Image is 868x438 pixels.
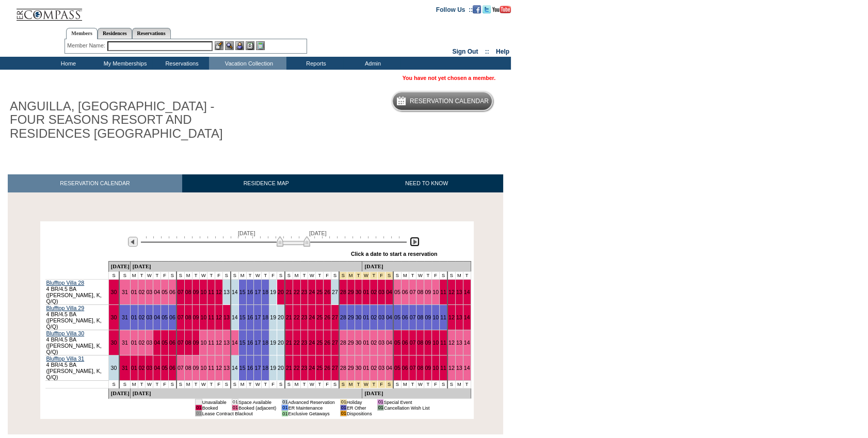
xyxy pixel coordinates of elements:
[286,57,343,70] td: Reports
[254,365,261,371] a: 17
[232,289,238,295] a: 14
[440,289,446,295] a: 11
[339,272,347,280] td: Independence Day 2026
[254,314,261,320] a: 17
[216,289,222,295] a: 12
[378,339,384,346] a: 03
[464,314,470,320] a: 14
[45,280,109,305] td: 4 BR/4.5 BA ([PERSON_NAME], K, Q/Q)
[332,289,338,295] a: 27
[440,365,446,371] a: 11
[483,5,491,13] img: Follow us on Twitter
[448,339,455,346] a: 12
[378,314,384,320] a: 03
[309,230,327,236] span: [DATE]
[119,381,130,388] td: S
[39,57,95,70] td: Home
[192,381,200,388] td: T
[485,48,489,55] span: ::
[200,272,207,280] td: W
[247,289,253,295] a: 16
[45,305,109,330] td: 4 BR/4.5 BA ([PERSON_NAME], K, Q/Q)
[331,272,339,280] td: S
[356,365,362,371] a: 30
[492,6,511,13] img: Subscribe to our YouTube Channel
[456,339,462,346] a: 13
[301,314,308,320] a: 23
[403,75,495,81] span: You have not yet chosen a member.
[247,314,253,320] a: 16
[169,289,175,295] a: 06
[277,272,285,280] td: S
[215,41,223,50] img: b_edit.gif
[146,272,153,280] td: W
[162,365,168,371] a: 05
[122,314,128,320] a: 31
[348,365,354,371] a: 29
[122,289,128,295] a: 31
[447,272,455,280] td: S
[185,339,191,346] a: 08
[122,365,128,371] a: 31
[410,339,416,346] a: 07
[286,339,292,346] a: 21
[193,339,199,346] a: 09
[8,174,182,192] a: RESERVATION CALENDAR
[247,339,253,346] a: 16
[153,272,161,280] td: T
[176,272,184,280] td: S
[410,314,416,320] a: 07
[432,314,439,320] a: 10
[316,314,323,320] a: 25
[332,339,338,346] a: 27
[350,174,503,192] a: NEED TO KNOW
[231,272,238,280] td: S
[239,339,246,346] a: 15
[193,365,199,371] a: 09
[378,365,384,371] a: 03
[8,98,239,142] h1: ANGUILLA, [GEOGRAPHIC_DATA] - FOUR SEASONS RESORT AND RESIDENCES [GEOGRAPHIC_DATA]
[370,272,378,280] td: Independence Day 2026
[371,314,377,320] a: 02
[232,314,238,320] a: 14
[378,272,385,280] td: Independence Day 2026
[464,289,470,295] a: 14
[238,272,246,280] td: M
[176,381,184,388] td: S
[332,365,338,371] a: 27
[308,272,316,280] td: W
[254,289,261,295] a: 17
[108,381,119,388] td: S
[232,339,238,346] a: 14
[324,365,330,371] a: 26
[340,339,346,346] a: 28
[139,314,145,320] a: 02
[235,41,244,50] img: Impersonate
[348,289,354,295] a: 29
[452,48,478,55] a: Sign Out
[270,339,276,346] a: 19
[362,272,370,280] td: Independence Day 2026
[286,314,292,320] a: 21
[416,272,424,280] td: W
[256,41,265,50] img: b_calculator.gif
[178,365,184,371] a: 07
[223,272,231,280] td: S
[138,272,146,280] td: T
[277,381,285,388] td: S
[232,365,238,371] a: 14
[208,314,214,320] a: 11
[316,272,324,280] td: T
[178,339,184,346] a: 07
[371,339,377,346] a: 02
[162,339,168,346] a: 05
[270,289,276,295] a: 19
[440,272,447,280] td: S
[316,365,323,371] a: 25
[169,365,175,371] a: 06
[161,272,169,280] td: F
[285,272,293,280] td: S
[178,289,184,295] a: 07
[301,365,308,371] a: 23
[309,365,315,371] a: 24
